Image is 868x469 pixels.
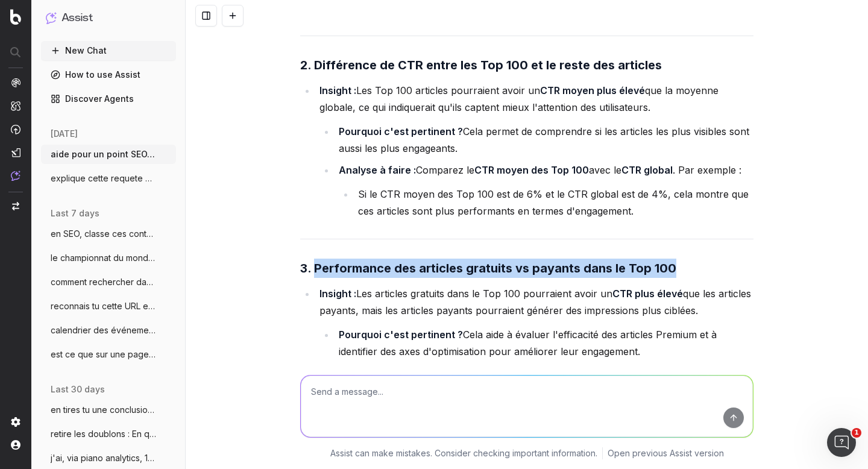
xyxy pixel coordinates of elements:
strong: Insight : [319,84,356,96]
button: comment rechercher dans botify des donné [41,272,176,292]
strong: Pourquoi c'est pertinent ? [339,329,463,341]
span: last 30 days [51,383,105,395]
img: Switch project [12,202,19,210]
strong: CTR global [621,164,673,176]
a: How to use Assist [41,65,176,84]
button: reconnais tu cette URL et le contenu htt [41,297,176,316]
strong: CTR moyen des Top 100 [474,164,589,176]
span: en tires tu une conclusion ? page ID cli [51,404,157,416]
li: Les articles gratuits dans le Top 100 pourraient avoir un que les articles payants, mais les arti... [316,285,753,466]
span: calendrier des événements du mois d'octo [51,324,157,336]
span: explique cette requete SQL SELECT DIS [51,172,157,184]
button: retire les doublons : En quoi consiste [41,424,176,444]
iframe: Intercom live chat [827,428,856,457]
span: [DATE] [51,128,78,140]
span: reconnais tu cette URL et le contenu htt [51,300,157,312]
li: Comparez le avec le . Par exemple : [335,162,753,219]
span: retire les doublons : En quoi consiste [51,428,157,440]
button: en SEO, classe ces contenus en chaud fro [41,224,176,244]
img: Intelligence [11,101,20,111]
img: Setting [11,417,20,427]
p: Assist can make mistakes. Consider checking important information. [330,447,597,459]
a: Open previous Assist version [608,447,724,459]
a: Discover Agents [41,89,176,109]
span: last 7 days [51,207,99,219]
strong: Analyse à faire : [339,164,416,176]
span: comment rechercher dans botify des donné [51,276,157,288]
img: Assist [11,171,20,181]
li: Cela permet de comprendre si les articles les plus visibles sont aussi les plus engageants. [335,123,753,157]
li: Cela aide à évaluer l'efficacité des articles Premium et à identifier des axes d'optimisation pou... [335,326,753,360]
button: New Chat [41,41,176,60]
img: Activation [11,124,20,134]
strong: CTR plus élevé [612,288,683,300]
span: est ce que sur une page on peut ajouter [51,348,157,360]
img: My account [11,440,20,450]
h1: Assist [61,10,93,27]
button: explique cette requete SQL SELECT DIS [41,169,176,188]
strong: 3. Performance des articles gratuits vs payants dans le Top 100 [300,261,676,275]
img: Analytics [11,78,20,87]
strong: Insight : [319,288,356,300]
button: en tires tu une conclusion ? page ID cli [41,400,176,420]
span: aide pour un point SEO/Data, on va trait [51,148,157,160]
strong: Pourquoi c'est pertinent ? [339,125,463,137]
button: le championnat du monde masculin de vole [41,248,176,268]
button: j'ai, via piano analytics, 10000 visites [41,449,176,468]
img: Botify logo [10,9,21,25]
span: j'ai, via piano analytics, 10000 visites [51,452,157,464]
li: Si le CTR moyen des Top 100 est de 6% et le CTR global est de 4%, cela montre que ces articles so... [354,186,753,219]
button: calendrier des événements du mois d'octo [41,321,176,340]
strong: 2. Différence de CTR entre les Top 100 et le reste des articles [300,58,662,72]
strong: CTR moyen plus élevé [540,84,645,96]
span: en SEO, classe ces contenus en chaud fro [51,228,157,240]
img: Studio [11,148,20,157]
span: le championnat du monde masculin de vole [51,252,157,264]
li: Les Top 100 articles pourraient avoir un que la moyenne globale, ce qui indiquerait qu'ils capten... [316,82,753,219]
button: aide pour un point SEO/Data, on va trait [41,145,176,164]
button: est ce que sur une page on peut ajouter [41,345,176,364]
button: Assist [46,10,171,27]
img: Assist [46,12,57,24]
span: 1 [852,428,861,438]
